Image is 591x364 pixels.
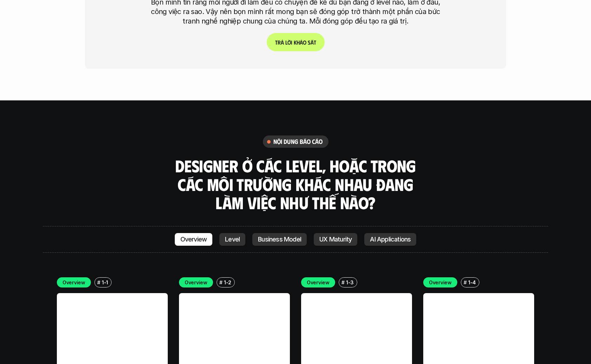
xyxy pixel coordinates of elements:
[294,39,297,46] span: k
[287,39,291,46] span: ờ
[173,157,418,212] h3: Designer ở các level, hoặc trong các môi trường khác nhau đang làm việc như thế nào?
[464,280,467,285] h6: #
[267,33,325,51] a: Trảlờikhảosát
[258,236,301,243] p: Business Model
[219,233,245,246] a: Level
[278,39,281,46] span: r
[62,279,85,286] p: Overview
[314,39,316,46] span: t
[275,39,278,46] span: T
[341,280,345,285] h6: #
[175,233,213,246] a: Overview
[314,233,357,246] a: UX Maturity
[225,236,240,243] p: Level
[319,236,352,243] p: UX Maturity
[281,39,284,46] span: ả
[370,236,411,243] p: AI Applications
[102,279,108,286] p: 1-1
[224,279,231,286] p: 1-2
[468,279,476,286] p: 1-4
[180,236,207,243] p: Overview
[291,39,292,46] span: i
[252,233,307,246] a: Business Model
[297,39,300,46] span: h
[346,279,354,286] p: 1-3
[364,233,416,246] a: AI Applications
[429,279,452,286] p: Overview
[308,39,311,46] span: s
[219,280,223,285] h6: #
[300,39,303,46] span: ả
[303,39,306,46] span: o
[273,138,323,146] h6: nội dung báo cáo
[307,279,330,286] p: Overview
[311,39,314,46] span: á
[285,39,287,46] span: l
[97,280,100,285] h6: #
[185,279,207,286] p: Overview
